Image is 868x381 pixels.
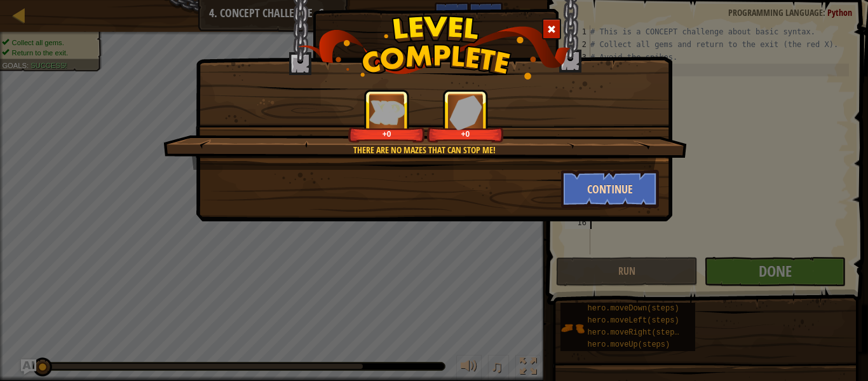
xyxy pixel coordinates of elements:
button: Continue [561,170,660,208]
img: reward_icon_xp.png [369,100,405,125]
img: reward_icon_gems.png [449,95,482,130]
img: level_complete.png [298,15,571,80]
div: +0 [351,129,423,139]
div: There are no mazes that can stop me! [224,144,625,156]
div: +0 [430,129,501,139]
